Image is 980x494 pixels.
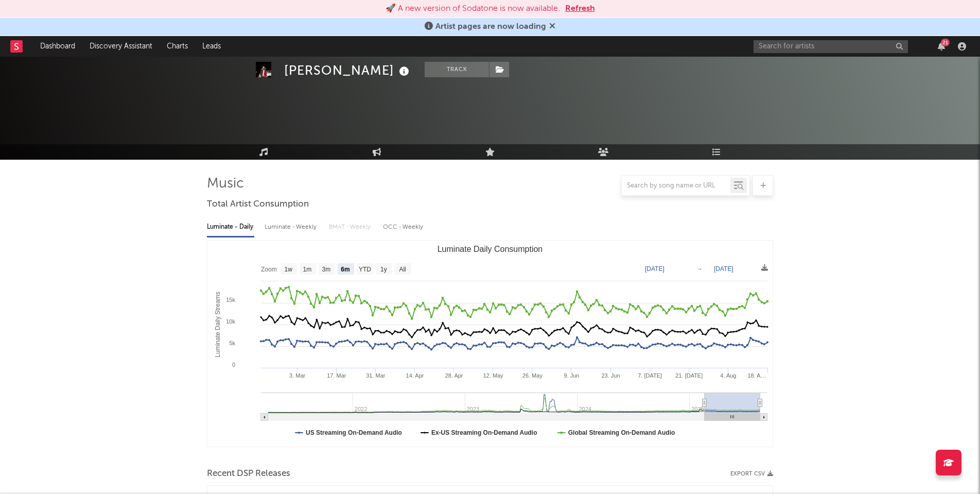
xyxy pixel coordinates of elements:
text: All [399,266,406,273]
span: Recent DSP Releases [207,468,290,480]
input: Search for artists [754,40,908,53]
a: Charts [160,36,195,57]
div: 🚀 A new version of Sodatone is now available. [386,3,560,15]
text: Zoom [261,266,277,273]
text: 21. [DATE] [675,372,703,379]
text: YTD [359,266,371,273]
div: OCC - Weekly [383,218,424,236]
text: 3m [322,266,331,273]
text: Luminate Daily Consumption [437,245,543,253]
text: [DATE] [714,265,733,272]
div: 21 [941,39,950,46]
div: Luminate - Weekly [265,218,319,236]
text: 14. Apr [406,372,424,379]
text: 1y [380,266,387,273]
a: Discovery Assistant [82,36,160,57]
a: Leads [195,36,228,57]
text: 1m [303,266,312,273]
text: 26. May [522,372,543,379]
text: 7. [DATE] [638,372,662,379]
span: Artist pages are now loading [435,23,546,31]
input: Search by song name or URL [622,182,730,190]
text: 17. Mar [327,372,346,379]
text: 12. May [483,372,504,379]
text: 28. Apr [445,372,463,379]
svg: Luminate Daily Consumption [207,241,773,447]
text: 0 [232,362,235,368]
span: Dismiss [549,23,555,31]
text: 3. Mar [289,372,306,379]
text: 4. Aug [720,372,736,379]
text: 10k [226,318,235,325]
text: 23. Jun [602,372,620,379]
text: Global Streaming On-Demand Audio [568,429,675,436]
div: [PERSON_NAME] [284,62,412,79]
button: Track [425,62,489,77]
span: Total Artist Consumption [207,198,309,211]
text: Luminate Daily Streams [214,292,221,357]
text: 18. A… [747,372,766,379]
text: US Streaming On-Demand Audio [306,429,402,436]
text: → [696,265,703,272]
text: 1w [285,266,293,273]
text: [DATE] [645,265,664,272]
text: 15k [226,297,235,303]
text: 9. Jun [564,372,579,379]
text: Ex-US Streaming On-Demand Audio [431,429,537,436]
text: 5k [229,340,235,346]
text: 31. Mar [366,372,386,379]
button: Export CSV [730,471,773,477]
text: 6m [341,266,349,273]
div: Luminate - Daily [207,218,254,236]
button: Refresh [565,3,595,15]
a: Dashboard [33,36,82,57]
button: 21 [938,42,945,50]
